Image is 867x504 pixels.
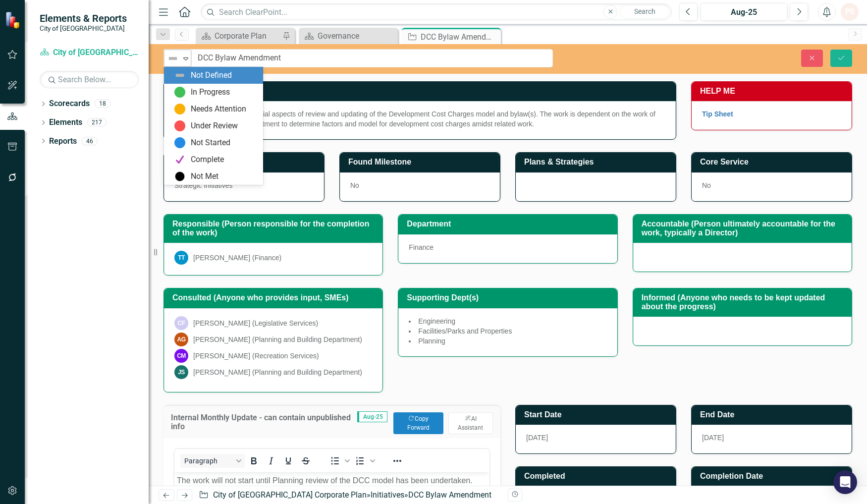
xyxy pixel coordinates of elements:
[172,220,378,237] h3: Responsible (Person responsible for the completion of the work)
[700,87,847,96] h3: HELP ME
[524,410,671,419] h3: Start Date
[263,454,279,468] button: Italic
[700,472,847,481] h3: Completion Date
[5,11,23,29] img: ClearPoint Strategy
[407,220,612,228] h3: Department
[174,109,665,129] p: This work involves the financial aspects of review and updating of the Development Cost Charges m...
[526,434,548,442] span: [DATE]
[40,47,139,58] a: City of [GEOGRAPHIC_DATA] Corporate Plan
[171,413,357,431] h3: Internal Monthly Update - can contain unpublished info
[191,120,238,132] div: Under Review
[174,137,186,149] img: Not Started
[174,86,186,98] img: In Progress
[642,220,847,237] h3: Accountable (Person ultimately accountable for the work, typically a Director)
[201,3,672,21] input: Search ClearPoint...
[172,293,378,302] h3: Consulted (Anyone who provides input, SMEs)
[174,349,188,363] div: CM
[174,154,186,166] img: Complete
[172,87,671,96] h3: Description
[702,434,724,442] span: [DATE]
[348,158,495,167] h3: Found Milestone
[174,69,186,81] img: Not Defined
[167,53,179,64] img: Not Defined
[174,251,188,265] div: TT
[191,171,218,182] div: Not Met
[191,87,230,98] div: In Progress
[191,137,230,149] div: Not Started
[702,110,733,118] a: Tip Sheet
[409,243,433,251] span: Finance
[174,181,233,189] span: Strategic Initiatives
[448,412,493,434] button: AI Assistant
[87,118,107,127] div: 217
[193,367,362,377] div: [PERSON_NAME] (Planning and Building Department)
[193,335,362,344] div: [PERSON_NAME] (Planning and Building Department)
[193,318,318,328] div: [PERSON_NAME] (Legislative Services)
[702,181,711,189] span: No
[174,333,188,346] div: AG
[297,454,314,468] button: Strikethrough
[180,454,245,468] button: Block Paragraph
[634,7,655,15] span: Search
[40,24,127,32] small: City of [GEOGRAPHIC_DATA]
[40,71,139,88] input: Search Below...
[280,454,297,468] button: Underline
[174,103,186,115] img: Needs Attention
[350,181,359,189] span: No
[418,317,455,325] span: Engineering
[49,98,90,110] a: Scorecards
[524,158,671,167] h3: Plans & Strategies
[833,470,857,494] div: Open Intercom Messenger
[174,316,188,330] div: CF
[318,30,395,42] div: Governance
[174,365,188,379] div: JS
[642,293,847,311] h3: Informed (Anyone who needs to be kept updated about the progress)
[191,49,553,67] input: This field is required
[184,457,233,465] span: Paragraph
[49,117,82,128] a: Elements
[301,30,395,42] a: Governance
[245,454,262,468] button: Bold
[371,490,404,500] a: Initiatives
[620,5,669,19] button: Search
[418,337,445,345] span: Planning
[701,3,787,21] button: Aug-25
[215,30,280,42] div: Corporate Plan
[704,6,784,18] div: Aug-25
[524,472,671,481] h3: Completed
[199,490,500,501] div: » »
[82,137,98,145] div: 46
[357,411,387,422] span: Aug-25
[352,454,377,468] div: Numbered list
[2,2,313,14] p: The work will not start until Planning review of the DCC model has been undertaken.
[213,490,367,500] a: City of [GEOGRAPHIC_DATA] Corporate Plan
[700,410,847,419] h3: End Date
[191,70,232,81] div: Not Defined
[191,104,246,115] div: Needs Attention
[2,2,313,74] p: In [DATE], the City is undertaking a major review of the model for setting Development Cost Charg...
[40,12,127,24] span: Elements & Reports
[421,31,498,43] div: DCC Bylaw Amendment
[191,154,224,166] div: Complete
[95,100,110,108] div: 18
[389,454,406,468] button: Reveal or hide additional toolbar items
[174,120,186,132] img: Under Review
[193,351,319,361] div: [PERSON_NAME] (Recreation Services)
[408,490,491,500] div: DCC Bylaw Amendment
[407,293,612,302] h3: Supporting Dept(s)
[393,412,443,434] button: Copy Forward
[193,253,281,263] div: [PERSON_NAME] (Finance)
[700,158,847,167] h3: Core Service
[326,454,351,468] div: Bullet list
[49,136,77,147] a: Reports
[198,30,280,42] a: Corporate Plan
[841,3,859,21] button: PS
[174,170,186,182] img: Not Met
[418,327,512,335] span: Facilities/Parks and Properties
